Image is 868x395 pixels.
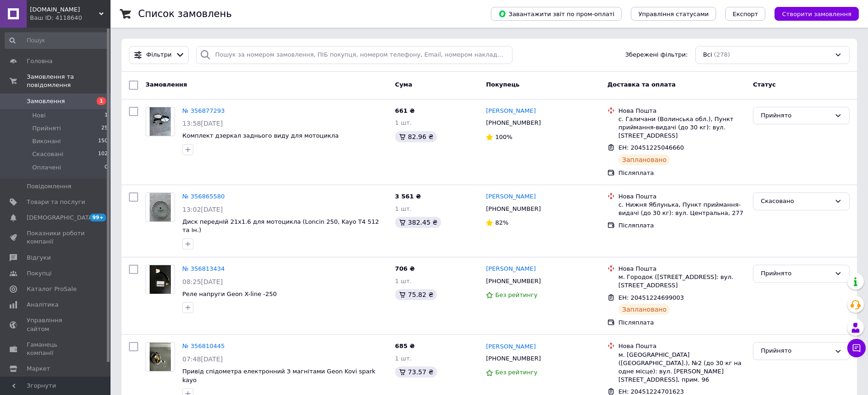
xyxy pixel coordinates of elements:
input: Пошук [5,32,109,49]
span: 07:48[DATE] [182,355,223,363]
span: [DEMOGRAPHIC_DATA] [27,214,95,222]
span: Всі [703,51,712,59]
span: Замовлення [27,97,65,105]
div: 82.96 ₴ [395,131,437,142]
button: Чат з покупцем [847,339,866,357]
span: Головна [27,57,52,65]
div: Прийнято [761,346,831,356]
button: Експорт [725,7,766,21]
h1: Список замовлень [138,8,232,19]
div: Нова Пошта [618,265,746,273]
div: [PHONE_NUMBER] [484,117,542,129]
span: 08:25[DATE] [182,278,223,285]
span: Маркет [27,365,50,373]
a: Фото товару [146,265,175,294]
span: 25 [101,124,108,133]
div: [PHONE_NUMBER] [484,275,542,287]
span: Відгуки [27,254,51,262]
a: Створити замовлення [765,10,859,17]
div: с. Галичани (Волинська обл.), Пункт приймання-видачі (до 30 кг): вул. [STREET_ADDRESS] [618,115,746,140]
span: Каталог ProSale [27,285,76,293]
a: [PERSON_NAME] [486,107,536,116]
div: Післяплата [618,319,746,327]
span: Фільтри [146,51,172,59]
div: м. [GEOGRAPHIC_DATA] ([GEOGRAPHIC_DATA].), №2 (до 30 кг на одне місце): вул. [PERSON_NAME][STREET... [618,351,746,384]
div: Прийнято [761,111,831,121]
span: 1 шт. [395,205,412,212]
span: (278) [714,51,730,58]
div: Заплановано [618,154,670,165]
span: Виконані [32,137,61,145]
a: [PERSON_NAME] [486,265,536,273]
span: ЕН: 20451225046660 [618,144,684,151]
img: Фото товару [150,193,171,221]
input: Пошук за номером замовлення, ПІБ покупця, номером телефону, Email, номером накладної [196,46,513,64]
span: 1 [97,97,106,105]
button: Створити замовлення [775,7,859,21]
span: Оплачені [32,163,61,172]
span: 82% [495,219,508,226]
span: Без рейтингу [495,291,537,298]
span: Покупець [486,81,519,88]
span: Створити замовлення [782,11,851,17]
div: Прийнято [761,269,831,279]
div: с. Нижня Яблунька, Пункт приймання-видачі (до 30 кг): вул. Центральна, 277 [618,201,746,217]
div: Нова Пошта [618,107,746,115]
a: Диск передній 21x1.6 для мотоцикла (Loncin 250, Kayo T4 512 та ін.) [182,218,379,234]
span: Експорт [733,11,758,17]
span: Скасовані [32,150,64,158]
div: Нова Пошта [618,192,746,201]
span: ЕН: 20451224699003 [618,294,684,301]
div: [PHONE_NUMBER] [484,353,542,365]
span: Управління сайтом [27,316,85,333]
span: ЕН: 20451224701623 [618,388,684,395]
span: 685 ₴ [395,343,415,349]
span: 1 шт. [395,278,412,285]
a: Реле напруги Geon X-line -250 [182,290,277,297]
span: 661 ₴ [395,107,415,114]
img: Фото товару [150,107,171,136]
span: Завантажити звіт по пром-оплаті [498,10,614,18]
span: Без рейтингу [495,369,537,376]
span: 102 [98,150,108,158]
div: [PHONE_NUMBER] [484,203,542,215]
a: Фото товару [146,107,175,136]
a: Фото товару [146,192,175,222]
span: Статус [753,81,776,88]
span: 706 ₴ [395,265,415,272]
span: Товари та послуги [27,198,85,206]
span: Cума [395,81,412,88]
span: 1 шт. [395,119,412,126]
div: 73.57 ₴ [395,366,437,378]
img: Фото товару [150,343,171,371]
span: Доставка та оплата [607,81,676,88]
span: 0 [105,163,108,172]
a: Комплект дзеркал заднього виду для мотоцикла [182,132,339,139]
button: Управління статусами [631,7,716,21]
span: 150 [98,137,108,145]
div: Нова Пошта [618,342,746,350]
span: 100% [495,134,512,140]
div: Скасовано [761,197,831,206]
div: Ваш ID: 4118640 [30,14,111,22]
span: 99+ [90,214,106,221]
a: № 356877293 [182,107,225,114]
div: м. Городок ([STREET_ADDRESS]: вул. [STREET_ADDRESS] [618,273,746,290]
div: Заплановано [618,304,670,315]
span: Покупці [27,269,52,278]
span: Dok.Promo [30,6,99,14]
a: Привід спідометра електронний З магнітами Geon Kovi spark kayo [182,368,375,383]
span: Гаманець компанії [27,341,85,357]
span: Прийняті [32,124,61,133]
span: Повідомлення [27,182,71,191]
span: 1 шт. [395,355,412,362]
span: 1 [105,111,108,120]
span: Аналітика [27,301,58,309]
a: № 356813434 [182,265,225,272]
a: Фото товару [146,342,175,372]
span: Показники роботи компанії [27,229,85,246]
a: [PERSON_NAME] [486,192,536,201]
a: [PERSON_NAME] [486,343,536,351]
